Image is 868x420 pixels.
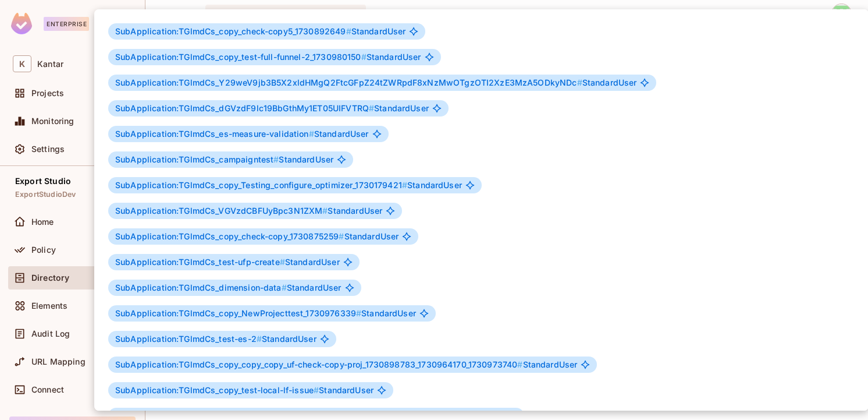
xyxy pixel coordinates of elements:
[115,52,367,62] span: SubApplication:TGlmdCs_copy_test-full-funnel-2_1730980150
[115,181,462,190] span: StandardUser
[115,78,636,87] span: StandardUser
[273,154,279,164] span: #
[115,180,407,190] span: SubApplication:TGlmdCs_copy_Testing_configure_optimizer_1730179421
[280,257,285,267] span: #
[356,308,361,318] span: #
[369,103,374,113] span: #
[115,359,523,369] span: SubApplication:TGlmdCs_copy_copy_copy_uf-check-copy-proj_1730898783_1730964170_1730973740
[115,206,328,216] span: SubApplication:TGlmdCs_VGVzdCBFUyBpc3N1ZXM
[115,334,316,344] span: StandardUser
[115,129,369,139] span: StandardUser
[322,206,328,216] span: #
[314,385,319,395] span: #
[402,180,407,190] span: #
[361,52,367,62] span: #
[115,52,421,62] span: StandardUser
[115,103,374,113] span: SubApplication:TGlmdCs_dGVzdF9lc19BbGthMy1ET05UIFVTRQ
[115,232,399,241] span: StandardUser
[309,129,314,139] span: #
[115,360,577,369] span: StandardUser
[115,309,416,318] span: StandardUser
[115,104,429,113] span: StandardUser
[115,283,341,292] span: StandardUser
[115,231,344,241] span: SubApplication:TGlmdCs_copy_check-copy_1730875259
[115,154,279,164] span: SubApplication:TGlmdCs_campaigntest
[115,334,262,344] span: SubApplication:TGlmdCs_test-es-2
[115,26,351,36] span: SubApplication:TGlmdCs_copy_check-copy5_1730892649
[115,27,405,36] span: StandardUser
[282,283,287,292] span: #
[115,385,319,395] span: SubApplication:TGlmdCs_copy_test-local-lf-issue
[346,26,351,36] span: #
[115,257,285,267] span: SubApplication:TGlmdCs_test-ufp-create
[115,77,582,87] span: SubApplication:TGlmdCs_Y29weV9jb3B5X2xldHMgQ2FtcGFpZ24tZWRpdF8xNzMwOTgzOTI2XzE3MzA5ODkyNDc
[115,283,287,292] span: SubApplication:TGlmdCs_dimension-data
[517,359,522,369] span: #
[115,206,382,216] span: StandardUser
[115,257,340,267] span: StandardUser
[115,155,333,164] span: StandardUser
[115,129,314,139] span: SubApplication:TGlmdCs_es-measure-validation
[115,386,373,395] span: StandardUser
[577,77,582,87] span: #
[339,231,344,241] span: #
[257,334,262,344] span: #
[115,308,361,318] span: SubApplication:TGlmdCs_copy_NewProjecttest_1730976339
